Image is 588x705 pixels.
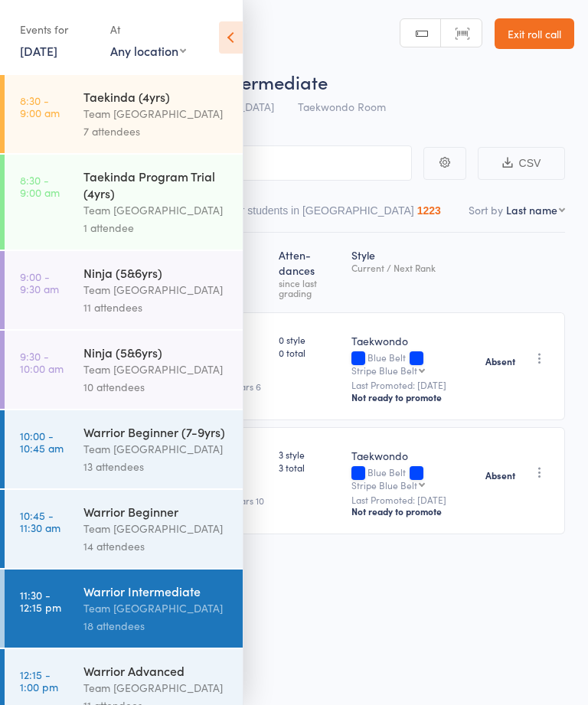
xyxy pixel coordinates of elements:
[298,99,386,114] span: Taekwondo Room
[351,365,417,375] div: Stripe Blue Belt
[20,17,95,42] div: Events for
[83,440,230,458] div: Team [GEOGRAPHIC_DATA]
[351,380,473,390] small: Last Promoted: [DATE]
[83,583,230,599] div: Warrior Intermediate
[485,469,515,481] strong: Absent
[83,679,230,697] div: Team [GEOGRAPHIC_DATA]
[20,174,60,198] time: 8:30 - 9:00 am
[506,202,557,217] div: Last name
[83,264,230,281] div: Ninja (5&6yrs)
[5,251,243,329] a: 9:00 -9:30 amNinja (5&6yrs)Team [GEOGRAPHIC_DATA]11 attendees
[83,537,230,555] div: 14 attendees
[279,333,339,346] span: 0 style
[83,105,230,122] div: Team [GEOGRAPHIC_DATA]
[5,331,243,409] a: 9:30 -10:00 amNinja (5&6yrs)Team [GEOGRAPHIC_DATA]10 attendees
[279,346,339,359] span: 0 total
[83,503,230,520] div: Warrior Beginner
[351,352,473,375] div: Blue Belt
[83,344,230,361] div: Ninja (5&6yrs)
[83,281,230,299] div: Team [GEOGRAPHIC_DATA]
[83,599,230,617] div: Team [GEOGRAPHIC_DATA]
[83,361,230,378] div: Team [GEOGRAPHIC_DATA]
[83,219,230,237] div: 1 attendee
[351,480,417,490] div: Stripe Blue Belt
[110,42,186,59] div: Any location
[345,240,479,305] div: Style
[83,423,230,440] div: Warrior Beginner (7-9yrs)
[478,147,565,180] button: CSV
[351,263,473,273] div: Current / Next Rank
[351,505,473,517] div: Not ready to promote
[273,240,345,305] div: Atten­dances
[485,355,515,367] strong: Absent
[20,589,61,613] time: 11:30 - 12:15 pm
[83,458,230,475] div: 13 attendees
[110,17,186,42] div: At
[351,494,473,505] small: Last Promoted: [DATE]
[417,204,441,217] div: 1223
[279,448,339,461] span: 3 style
[83,662,230,679] div: Warrior Advanced
[83,122,230,140] div: 7 attendees
[279,278,339,298] div: since last grading
[351,448,473,463] div: Taekwondo
[20,509,60,534] time: 10:45 - 11:30 am
[279,461,339,474] span: 3 total
[495,18,574,49] a: Exit roll call
[469,202,503,217] label: Sort by
[5,490,243,568] a: 10:45 -11:30 amWarrior BeginnerTeam [GEOGRAPHIC_DATA]14 attendees
[20,42,57,59] a: [DATE]
[20,94,60,119] time: 8:30 - 9:00 am
[5,155,243,250] a: 8:30 -9:00 amTaekinda Program Trial (4yrs)Team [GEOGRAPHIC_DATA]1 attendee
[83,168,230,201] div: Taekinda Program Trial (4yrs)
[217,197,440,232] button: Other students in [GEOGRAPHIC_DATA]1223
[5,570,243,648] a: 11:30 -12:15 pmWarrior IntermediateTeam [GEOGRAPHIC_DATA]18 attendees
[20,668,58,693] time: 12:15 - 1:00 pm
[83,299,230,316] div: 11 attendees
[5,75,243,153] a: 8:30 -9:00 amTaekinda (4yrs)Team [GEOGRAPHIC_DATA]7 attendees
[83,520,230,537] div: Team [GEOGRAPHIC_DATA]
[351,391,473,403] div: Not ready to promote
[83,88,230,105] div: Taekinda (4yrs)
[351,467,473,490] div: Blue Belt
[20,350,64,374] time: 9:30 - 10:00 am
[83,378,230,396] div: 10 attendees
[83,617,230,635] div: 18 attendees
[20,270,59,295] time: 9:00 - 9:30 am
[5,410,243,488] a: 10:00 -10:45 amWarrior Beginner (7-9yrs)Team [GEOGRAPHIC_DATA]13 attendees
[83,201,230,219] div: Team [GEOGRAPHIC_DATA]
[351,333,473,348] div: Taekwondo
[20,429,64,454] time: 10:00 - 10:45 am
